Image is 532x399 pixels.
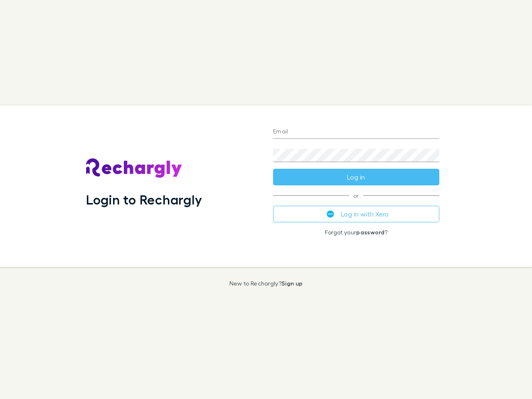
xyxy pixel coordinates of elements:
p: Forgot your ? [273,229,439,236]
img: Xero's logo [327,210,334,218]
img: Rechargly's Logo [86,158,182,178]
button: Log in with Xero [273,206,439,222]
a: password [356,229,384,236]
button: Log in [273,169,439,185]
a: Sign up [281,280,303,287]
h1: Login to Rechargly [86,192,202,207]
p: New to Rechargly? [229,280,303,287]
